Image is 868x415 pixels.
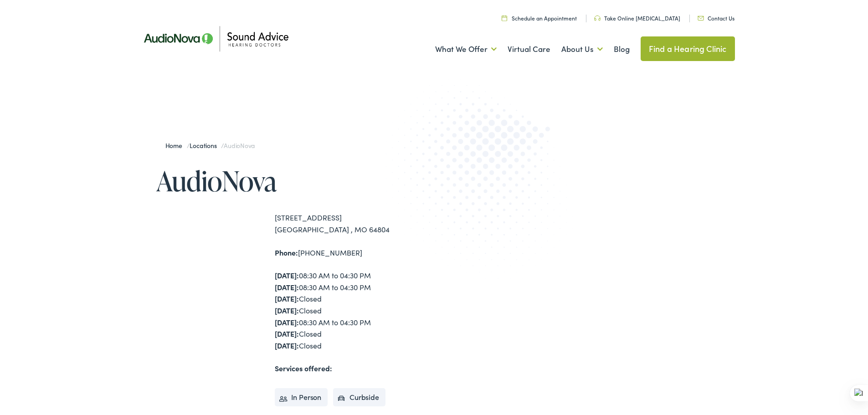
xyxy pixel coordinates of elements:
[224,141,255,150] span: AudioNova
[190,141,221,150] a: Locations
[165,141,187,150] a: Home
[275,328,299,338] strong: [DATE]:
[275,363,332,373] strong: Services offered:
[614,32,630,66] a: Blog
[275,388,328,406] li: In Person
[641,36,735,61] a: Find a Hearing Clinic
[561,32,603,66] a: About Us
[156,166,434,196] h1: AudioNova
[275,282,299,292] strong: [DATE]:
[508,32,550,66] a: Virtual Care
[275,340,299,350] strong: [DATE]:
[275,247,434,259] div: [PHONE_NUMBER]
[275,293,299,303] strong: [DATE]:
[275,270,299,280] strong: [DATE]:
[435,32,497,66] a: What We Offer
[502,15,507,21] img: Calendar icon in a unique green color, symbolizing scheduling or date-related features.
[275,247,298,257] strong: Phone:
[594,15,601,21] img: Headphone icon in a unique green color, suggesting audio-related services or features.
[275,305,299,315] strong: [DATE]:
[333,388,385,406] li: Curbside
[275,317,299,327] strong: [DATE]:
[165,141,255,150] span: / /
[502,14,577,22] a: Schedule an Appointment
[275,270,434,351] div: 08:30 AM to 04:30 PM 08:30 AM to 04:30 PM Closed Closed 08:30 AM to 04:30 PM Closed Closed
[698,14,734,22] a: Contact Us
[594,14,680,22] a: Take Online [MEDICAL_DATA]
[275,212,434,235] div: [STREET_ADDRESS] [GEOGRAPHIC_DATA] , MO 64804
[698,16,704,20] img: Icon representing mail communication in a unique green color, indicative of contact or communicat...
